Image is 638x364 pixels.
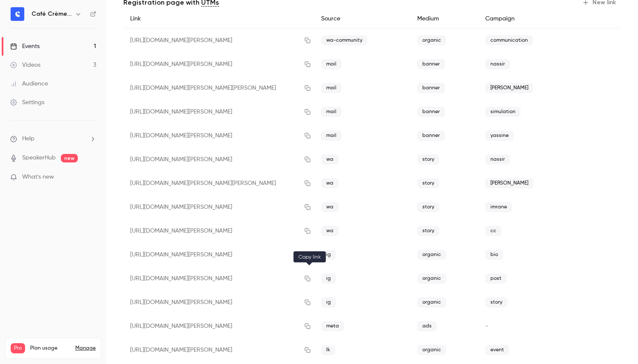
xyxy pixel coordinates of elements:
span: organic [417,250,446,260]
span: imrane [485,202,512,212]
span: story [417,226,439,236]
span: mail [321,131,342,141]
span: banner [417,83,445,93]
div: [URL][DOMAIN_NAME][PERSON_NAME] [123,148,314,171]
span: nassir [485,154,510,165]
span: story [417,202,439,212]
div: [URL][DOMAIN_NAME][PERSON_NAME] [123,219,314,243]
span: banner [417,107,445,117]
span: wa [321,154,339,165]
span: mail [321,59,342,69]
span: story [485,297,507,307]
span: event [485,345,509,355]
div: [URL][DOMAIN_NAME][PERSON_NAME][PERSON_NAME] [123,171,314,195]
div: Source [314,9,410,28]
div: [URL][DOMAIN_NAME][PERSON_NAME] [123,314,314,338]
div: [URL][DOMAIN_NAME][PERSON_NAME] [123,290,314,314]
div: [URL][DOMAIN_NAME][PERSON_NAME] [123,267,314,290]
span: Pro [11,343,25,353]
span: story [417,178,439,188]
span: [PERSON_NAME] [485,83,533,93]
div: [URL][DOMAIN_NAME][PERSON_NAME][PERSON_NAME] [123,76,314,100]
span: nassir [485,59,510,69]
span: lk [321,345,335,355]
span: ig [321,273,336,284]
span: organic [417,297,446,307]
span: meta [321,321,344,331]
span: yassine [485,131,514,141]
div: Settings [10,98,44,107]
span: mail [321,83,342,93]
span: What's new [22,173,54,182]
span: wa-community [321,35,367,45]
div: Audience [10,80,48,88]
span: ig [321,250,336,260]
span: mail [321,107,342,117]
div: [URL][DOMAIN_NAME][PERSON_NAME] [123,124,314,148]
div: Link [123,9,314,28]
span: communication [485,35,533,45]
span: wa [321,226,339,236]
span: wa [321,202,339,212]
div: [URL][DOMAIN_NAME][PERSON_NAME] [123,52,314,76]
a: Manage [75,345,96,352]
span: organic [417,273,446,284]
span: ads [417,321,437,331]
span: post [485,273,507,284]
div: Campaign [478,9,577,28]
span: new [61,154,78,162]
span: bio [485,250,503,260]
span: story [417,154,439,165]
a: SpeakerHub [22,154,56,162]
span: cc [485,226,501,236]
div: [URL][DOMAIN_NAME][PERSON_NAME] [123,243,314,267]
div: [URL][DOMAIN_NAME][PERSON_NAME] [123,100,314,124]
span: Plan usage [30,345,70,352]
h6: Café Crème Club [31,10,71,18]
div: [URL][DOMAIN_NAME][PERSON_NAME] [123,195,314,219]
span: banner [417,59,445,69]
span: organic [417,345,446,355]
span: - [485,323,488,329]
span: banner [417,131,445,141]
img: Café Crème Club [11,7,24,21]
div: [URL][DOMAIN_NAME][PERSON_NAME] [123,338,314,362]
span: ig [321,297,336,307]
li: help-dropdown-opener [10,134,96,143]
span: [PERSON_NAME] [485,178,533,188]
span: wa [321,178,339,188]
div: Medium [410,9,478,28]
iframe: Noticeable Trigger [86,173,96,181]
span: Help [22,134,34,143]
div: Videos [10,61,40,69]
span: simulation [485,107,521,117]
div: Events [10,42,40,51]
div: [URL][DOMAIN_NAME][PERSON_NAME] [123,28,314,53]
span: organic [417,35,446,45]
